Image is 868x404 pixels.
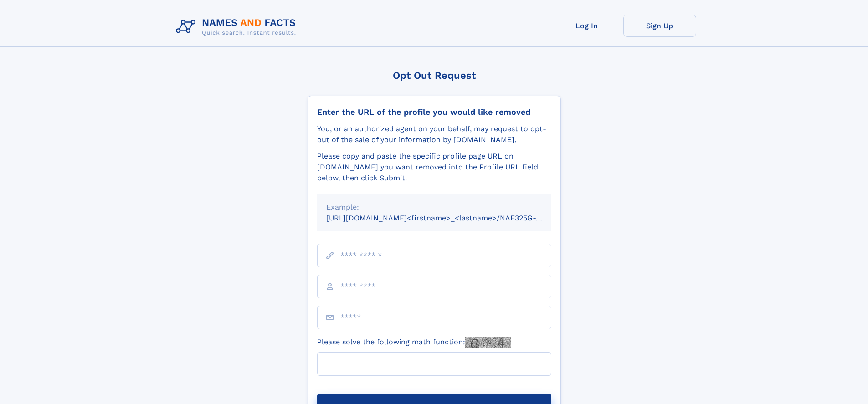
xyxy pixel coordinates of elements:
[317,151,551,184] div: Please copy and paste the specific profile page URL on [DOMAIN_NAME] you want removed into the Pr...
[172,15,303,39] img: Logo Names and Facts
[317,123,551,145] div: You, or an authorized agent on your behalf, may request to opt-out of the sale of your informatio...
[317,107,551,117] div: Enter the URL of the profile you would like removed
[623,15,696,37] a: Sign Up
[317,337,511,348] label: Please solve the following math function:
[550,15,623,37] a: Log In
[308,70,561,81] div: Opt Out Request
[326,214,569,222] small: [URL][DOMAIN_NAME]<firstname>_<lastname>/NAF325G-xxxxxxxx
[326,202,542,213] div: Example:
